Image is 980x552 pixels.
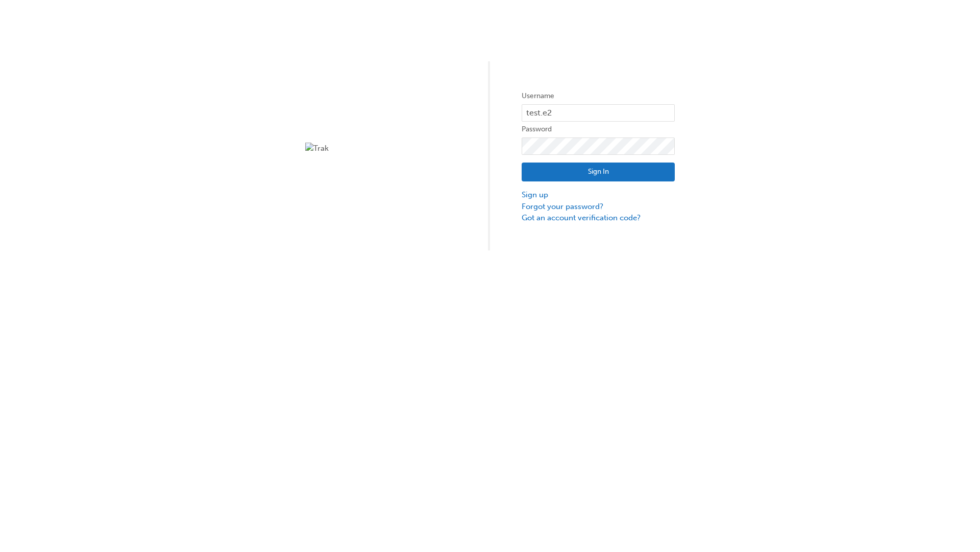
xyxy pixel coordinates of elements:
[522,201,675,213] a: Forgot your password?
[522,163,675,182] button: Sign In
[522,90,675,102] label: Username
[522,212,675,224] a: Got an account verification code?
[522,189,675,201] a: Sign up
[522,104,675,122] input: Username
[522,123,675,135] label: Password
[305,143,458,154] img: Trak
